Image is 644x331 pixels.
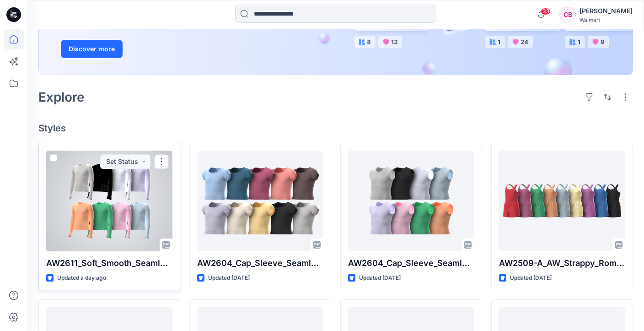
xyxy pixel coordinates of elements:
div: [PERSON_NAME] [580,5,633,16]
a: AW2604_Cap_Sleeve_Seamless_Tee [197,151,323,251]
p: AW2604_Cap_Sleeve_Seamless_Tee [197,257,323,270]
a: AW2604_Cap_Sleeve_Seamless_Tee_ [348,151,474,251]
a: AW2509-A_AW_Strappy_Romper [499,151,625,251]
p: Updated [DATE] [359,273,401,283]
div: CB [559,6,576,23]
p: Updated [DATE] [510,273,552,283]
button: Discover more [61,40,123,58]
h4: Styles [38,123,633,134]
p: AW2604_Cap_Sleeve_Seamless_Tee_ [348,257,474,270]
a: Discover more [61,40,267,58]
p: AW2509-A_AW_Strappy_Romper [499,257,625,270]
p: Updated a day ago [57,273,106,283]
div: Walmart [580,16,633,23]
span: 33 [541,8,551,15]
h2: Explore [38,90,85,104]
p: Updated [DATE] [208,273,250,283]
a: AW2611_Soft_Smooth_Seamless_Tee_LS S3 [46,151,172,251]
p: AW2611_Soft_Smooth_Seamless_Tee_LS S3 [46,257,172,270]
